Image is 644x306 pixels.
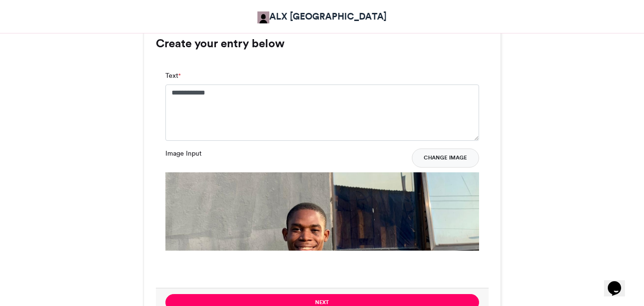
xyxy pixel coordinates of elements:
[165,71,181,81] label: Text
[412,148,479,168] button: Change Image
[165,148,202,158] label: Image Input
[604,268,634,296] iframe: chat widget
[257,11,269,23] img: ALX Africa
[257,10,387,23] a: ALX [GEOGRAPHIC_DATA]
[156,38,489,49] h3: Create your entry below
